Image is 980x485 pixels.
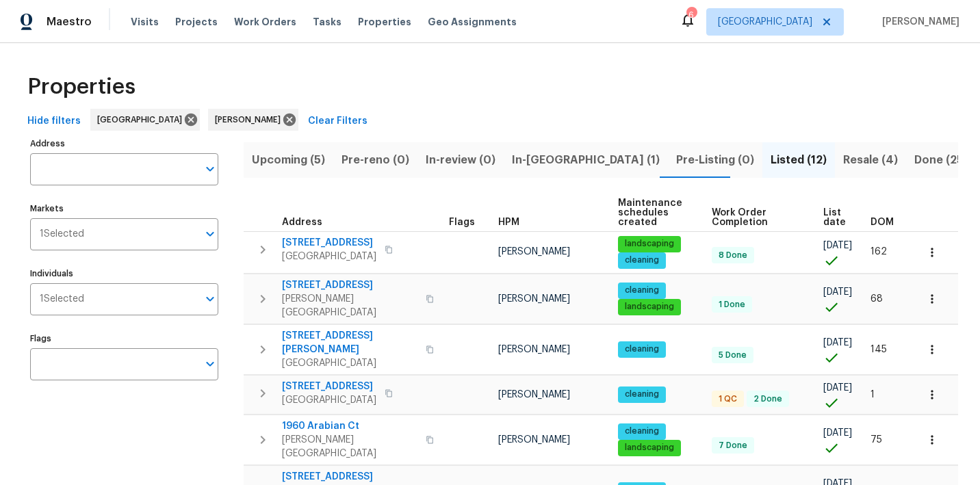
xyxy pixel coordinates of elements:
[843,150,898,170] span: Resale (4)
[498,435,570,445] span: [PERSON_NAME]
[428,15,517,29] span: Geo Assignments
[713,299,751,311] span: 1 Done
[30,205,218,213] label: Markets
[282,380,376,393] span: [STREET_ADDRESS]
[713,440,753,451] span: 7 Done
[97,113,188,127] span: [GEOGRAPHIC_DATA]
[871,218,894,227] span: DOM
[914,150,975,170] span: Done (257)
[341,150,409,170] span: Pre-reno (0)
[619,285,665,296] span: cleaning
[234,15,296,29] span: Work Orders
[877,15,959,29] span: [PERSON_NAME]
[718,15,812,29] span: [GEOGRAPHIC_DATA]
[823,208,847,227] span: List date
[498,390,570,399] span: [PERSON_NAME]
[282,356,417,370] span: [GEOGRAPHIC_DATA]
[619,425,665,437] span: cleaning
[619,301,680,313] span: landscaping
[131,15,159,29] span: Visits
[512,150,660,170] span: In-[GEOGRAPHIC_DATA] (1)
[282,470,417,484] span: [STREET_ADDRESS]
[713,250,753,261] span: 8 Done
[282,329,417,356] span: [STREET_ADDRESS][PERSON_NAME]
[308,113,367,130] span: Clear Filters
[175,15,218,29] span: Projects
[47,15,92,29] span: Maestro
[618,198,688,227] span: Maintenance schedules created
[823,241,852,250] span: [DATE]
[40,228,84,240] span: 1 Selected
[201,224,220,244] button: Open
[358,15,411,29] span: Properties
[871,435,882,445] span: 75
[676,150,754,170] span: Pre-Listing (0)
[823,338,852,348] span: [DATE]
[302,109,373,134] button: Clear Filters
[449,218,475,227] span: Flags
[201,354,220,373] button: Open
[498,294,570,304] span: [PERSON_NAME]
[498,345,570,354] span: [PERSON_NAME]
[201,159,220,179] button: Open
[30,140,218,148] label: Address
[871,390,875,399] span: 1
[823,383,852,393] span: [DATE]
[871,247,887,257] span: 162
[712,208,800,227] span: Work Order Completion
[252,150,325,170] span: Upcoming (5)
[282,218,322,227] span: Address
[215,113,286,127] span: [PERSON_NAME]
[282,433,417,460] span: [PERSON_NAME][GEOGRAPHIC_DATA]
[713,350,752,361] span: 5 Done
[619,389,665,400] span: cleaning
[282,236,376,250] span: [STREET_ADDRESS]
[90,109,200,131] div: [GEOGRAPHIC_DATA]
[823,287,852,297] span: [DATE]
[619,254,665,266] span: cleaning
[498,247,570,257] span: [PERSON_NAME]
[713,393,743,405] span: 1 QC
[282,278,417,292] span: [STREET_ADDRESS]
[201,289,220,309] button: Open
[871,294,883,304] span: 68
[748,393,788,405] span: 2 Done
[686,8,696,22] div: 6
[30,335,218,343] label: Flags
[27,113,81,130] span: Hide filters
[22,109,86,134] button: Hide filters
[619,343,665,355] span: cleaning
[282,250,376,263] span: [GEOGRAPHIC_DATA]
[27,80,136,94] span: Properties
[40,293,84,305] span: 1 Selected
[498,218,519,227] span: HPM
[426,150,495,170] span: In-review (0)
[771,150,827,170] span: Listed (12)
[282,419,417,433] span: 1960 Arabian Ct
[30,270,218,278] label: Individuals
[282,393,376,407] span: [GEOGRAPHIC_DATA]
[208,109,298,131] div: [PERSON_NAME]
[871,345,887,354] span: 145
[282,292,417,319] span: [PERSON_NAME][GEOGRAPHIC_DATA]
[619,442,680,454] span: landscaping
[619,238,680,250] span: landscaping
[823,428,852,438] span: [DATE]
[313,17,341,27] span: Tasks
